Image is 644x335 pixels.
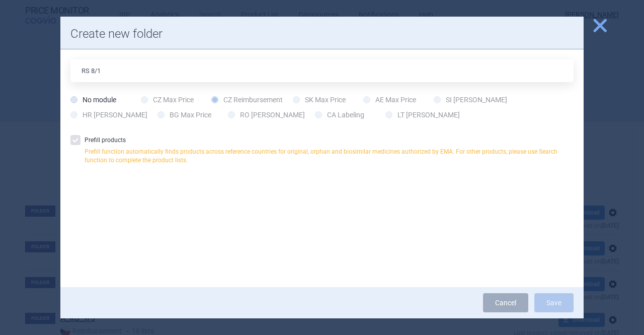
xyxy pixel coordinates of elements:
label: BG Max Price [157,110,211,120]
label: HR [PERSON_NAME] [70,110,147,120]
a: Cancel [483,293,528,312]
input: Folder name [70,59,574,82]
button: Save [534,293,574,312]
label: CZ Max Price [141,95,194,105]
p: Prefill function automatically finds products across reference countries for original, orphan and... [85,148,574,165]
label: No module [70,95,116,105]
label: CA Labeling [315,110,364,120]
label: SI [PERSON_NAME] [434,95,507,105]
label: CZ Reimbursement [211,95,283,105]
label: LT [PERSON_NAME] [385,110,460,120]
label: AE Max Price [363,95,416,105]
label: Prefill products [70,135,574,170]
h1: Create new folder [70,27,574,41]
label: SK Max Price [293,95,346,105]
label: RO [PERSON_NAME] [228,110,305,120]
